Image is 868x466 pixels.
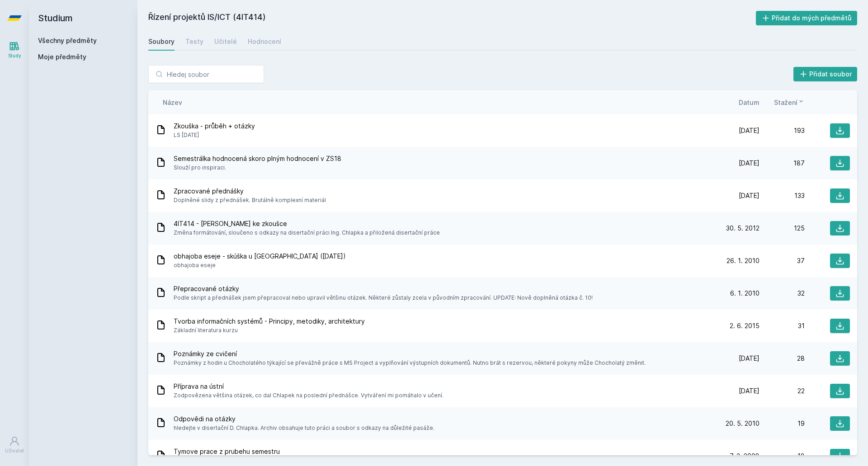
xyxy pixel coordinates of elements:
[38,52,86,61] span: Moje předměty
[174,163,341,172] span: Slouží pro inspiraci.
[756,11,858,25] button: Přidat do mých předmětů
[774,98,805,107] button: Stažení
[759,126,805,135] div: 193
[759,159,805,168] div: 187
[148,33,175,51] a: Soubory
[739,126,759,135] span: [DATE]
[174,187,326,196] span: Zpracované přednášky
[174,196,326,205] span: Doplněné slidy z přednášek. Brutálně komplexní materiál
[174,261,346,270] span: obhajoba eseje
[759,386,805,395] div: 22
[148,11,756,25] h2: Řízení projektů IS/ICT (4IT414)
[248,33,281,51] a: Hodnocení
[759,289,805,298] div: 32
[726,419,759,428] span: 20. 5. 2010
[793,67,858,81] button: Přidat soubor
[739,386,759,395] span: [DATE]
[759,354,805,363] div: 28
[148,65,264,83] input: Hledej soubor
[726,256,759,265] span: 26. 1. 2010
[174,154,341,163] span: Semestrálka hodnocená skoro plným hodnocení v ZS18
[730,321,759,330] span: 2. 6. 2015
[214,33,237,51] a: Učitelé
[739,159,759,168] span: [DATE]
[739,354,759,363] span: [DATE]
[759,191,805,200] div: 133
[148,37,175,46] div: Soubory
[163,98,182,107] button: Název
[759,224,805,233] div: 125
[174,284,593,293] span: Přepracované otázky
[174,122,255,131] span: Zkouška - průběh + otázky
[759,419,805,428] div: 19
[174,131,255,140] span: LS [DATE]
[174,424,434,433] span: hledejte v disertační D. Chlapka. Archiv obsahuje tuto práci a soubor s odkazy na důležité pasáže.
[730,289,759,298] span: 6. 1. 2010
[38,37,97,44] a: Všechny předměty
[174,228,440,237] span: Změna formátování, sloučeno s odkazy na disertační práci Ing. Chlapka a přiložená disertační práce
[174,447,448,456] span: Tymove prace z prubehu semestru
[174,382,443,391] span: Příprava na ústní
[730,452,759,461] span: 7. 3. 2008
[739,98,759,107] button: Datum
[759,321,805,330] div: 31
[174,219,440,228] span: 4IT414 - [PERSON_NAME] ke zkoušce
[174,391,443,400] span: Zodpovězena většina otázek, co dal Chlapek na poslední přednášce. Vytváření mi pomáhalo v učení.
[174,326,365,335] span: Základní literatura kurzu
[174,317,365,326] span: Tvorba informačních systémů - Principy, metodiky, architektury
[174,349,646,358] span: Poznámky ze cvičení
[8,52,21,59] div: Study
[2,36,27,64] a: Study
[174,358,646,367] span: Poznámky z hodin u Chocholatého týkající se převážně práce s MS Project a vyplňování výstupních d...
[759,256,805,265] div: 37
[726,224,759,233] span: 30. 5. 2012
[174,293,593,302] span: Podle skript a přednášek jsem přepracoval nebo upravil většinu otázek. Některé zůstaly zcela v pů...
[248,37,281,46] div: Hodnocení
[774,98,797,107] span: Stažení
[759,452,805,461] div: 18
[185,37,203,46] div: Testy
[214,37,237,46] div: Učitelé
[5,447,24,454] div: Uživatel
[2,431,27,459] a: Uživatel
[185,33,203,51] a: Testy
[174,252,346,261] span: obhajoba eseje - skúška u [GEOGRAPHIC_DATA] ([DATE])
[174,414,434,424] span: Odpovědi na otázky
[739,191,759,200] span: [DATE]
